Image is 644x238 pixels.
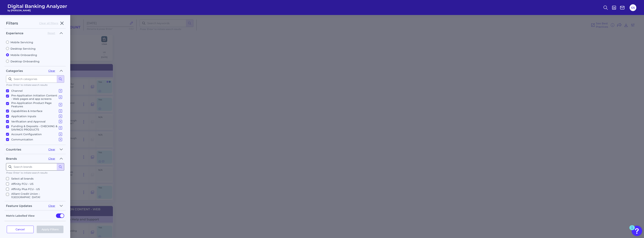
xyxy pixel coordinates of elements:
[6,102,9,105] input: Pre-Application Product Page Features
[48,69,55,72] button: Clear
[6,138,9,141] input: Communication
[11,101,63,108] p: Pre-Application Product Page Features
[58,95,63,99] button: Pre-Application Initiation Content - Web pages and app screens
[6,171,64,174] p: Press ‘Enter’ to initiate search results
[11,94,63,101] p: Pre-Application Initiation Content - Web pages and app screens
[58,109,63,113] button: Capabilities & Interface
[6,115,9,118] input: Application inputs
[6,60,64,63] label: Desktop Onboarding
[6,69,45,73] div: Categories
[6,120,9,123] input: Verification and Approval
[6,47,9,50] input: Desktop Servicing
[7,9,67,12] span: by [PERSON_NAME]
[6,84,64,86] p: Press ‘Enter’ to initiate search results
[11,182,34,186] p: Affinity FCU - US
[6,41,64,44] label: Mobile Servicing
[6,53,64,57] label: Mobile Onboarding
[6,75,64,83] input: Search categories
[6,31,45,35] div: Experience
[632,226,642,236] button: Open Resource Center, 1 new notification
[48,31,55,35] button: Reset
[58,119,63,124] button: Verification and Approval
[6,21,18,25] h2: Filters
[11,176,34,181] p: Select all brands
[6,110,9,113] input: Capabilities & Interface
[48,157,55,160] button: Clear
[6,188,9,191] input: Affinity Plus FCU - US
[11,137,63,142] p: Communication
[58,114,63,119] button: Application inputs
[631,228,633,233] div: 1
[6,163,64,171] input: Search brands
[37,226,64,233] button: Apply Filters
[58,126,63,130] button: Funding & Deposits - CHECKING & SAVINGS PRODUCTS
[6,95,9,98] input: Pre-Application Initiation Content - Web pages and app screens
[6,157,45,160] div: Brands
[11,114,63,119] p: Application inputs
[58,137,63,142] button: Communication
[7,3,67,9] span: Digital Banking Analyzer
[630,4,636,11] button: GS
[11,109,63,113] p: Capabilities & Interface
[6,47,64,50] label: Desktop Servicing
[39,22,58,25] button: Clear all filters
[11,192,63,199] p: Alliant Credit Union - [GEOGRAPHIC_DATA]
[58,132,63,137] button: Account Configuration
[6,148,45,151] div: Countries
[11,125,63,131] p: Funding & Deposits - CHECKING & SAVINGS PRODUCTS
[6,41,9,44] input: Mobile Servicing
[11,132,63,137] p: Account Configuration
[6,182,9,185] input: Affinity FCU - US
[6,53,9,56] input: Mobile Onboarding
[11,89,63,93] p: Channel
[48,204,55,207] button: Clear
[11,187,40,191] p: Affinity Plus FCU - US
[6,125,9,128] input: Funding & Deposits - CHECKING & SAVINGS PRODUCTS
[6,214,35,217] label: Matrix Labelled View
[11,119,63,124] p: Verification and Approval
[7,226,34,233] button: Cancel
[6,177,9,180] input: Select all brands
[6,89,9,92] input: Channel
[58,102,63,107] button: Pre-Application Product Page Features
[6,60,9,63] input: Desktop Onboarding
[6,193,9,196] input: Alliant Credit Union - [GEOGRAPHIC_DATA]
[6,133,9,136] input: Account Configuration
[58,89,63,93] button: Channel
[48,148,55,151] button: Clear
[6,204,45,208] div: Feature Updates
